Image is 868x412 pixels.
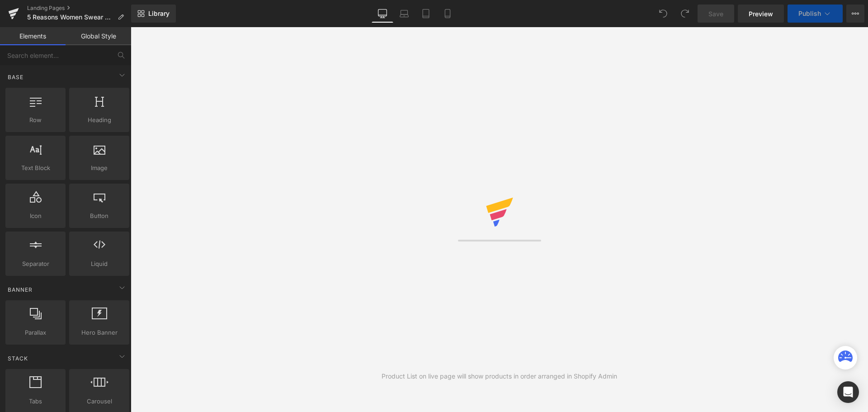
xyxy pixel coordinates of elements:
span: Stack [7,354,29,363]
span: Save [708,9,723,19]
span: Icon [8,211,63,221]
a: Laptop [393,5,415,23]
a: Global Style [66,27,131,45]
span: 5 Reasons Women Swear by Hormone Harmony™ [27,14,114,21]
span: Hero Banner [72,328,127,337]
button: More [846,5,864,23]
button: Redo [676,5,694,23]
span: Liquid [72,259,127,269]
button: Undo [654,5,672,23]
a: Landing Pages [27,5,131,12]
span: Button [72,211,127,221]
span: Separator [8,259,63,269]
a: Desktop [372,5,393,23]
span: Preview [749,9,773,19]
a: Mobile [437,5,458,23]
span: Parallax [8,328,63,337]
span: Heading [72,115,127,125]
button: Publish [788,5,843,23]
div: Open Intercom Messenger [837,381,859,403]
span: Base [7,73,24,81]
div: Product List on live page will show products in order arranged in Shopify Admin [382,371,617,381]
span: Image [72,163,127,173]
span: Carousel [72,397,127,406]
a: Preview [738,5,784,23]
span: Banner [7,285,33,294]
span: Tabs [8,397,63,406]
span: Publish [798,10,821,17]
span: Text Block [8,163,63,173]
span: Row [8,115,63,125]
a: New Library [131,5,176,23]
a: Tablet [415,5,437,23]
span: Library [148,9,170,18]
